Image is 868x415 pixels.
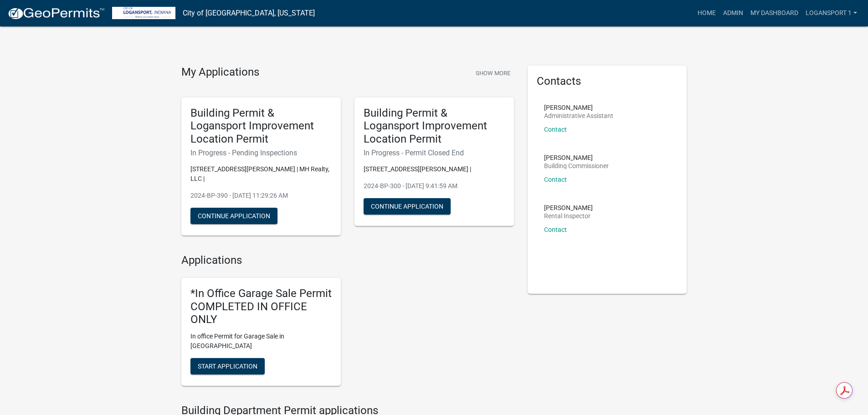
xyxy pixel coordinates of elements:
p: [PERSON_NAME] [544,205,593,211]
h4: Applications [181,254,514,267]
img: City of Logansport, Indiana [112,7,175,19]
p: [PERSON_NAME] [544,154,609,161]
p: Administrative Assistant [544,113,613,119]
h4: My Applications [181,66,259,79]
p: [PERSON_NAME] [544,104,613,111]
h5: Building Permit & Logansport Improvement Location Permit [364,107,505,146]
p: 2024-BP-390 - [DATE] 11:29:26 AM [190,191,332,200]
button: Show More [472,66,514,81]
a: Contact [544,126,567,133]
p: In office Permit for Garage Sale in [GEOGRAPHIC_DATA] [190,332,332,351]
a: Home [694,5,719,22]
a: Logansport 1 [802,5,861,22]
p: [STREET_ADDRESS][PERSON_NAME] | MH Realty, LLC | [190,164,332,184]
button: Continue Application [190,208,277,224]
h5: Contacts [537,75,678,88]
button: Continue Application [364,198,451,215]
a: My Dashboard [747,5,802,22]
h5: *In Office Garage Sale Permit COMPLETED IN OFFICE ONLY [190,287,332,326]
p: [STREET_ADDRESS][PERSON_NAME] | [364,164,505,174]
p: Rental Inspector [544,213,593,219]
p: Building Commissioner [544,163,609,169]
h5: Building Permit & Logansport Improvement Location Permit [190,107,332,146]
h6: In Progress - Pending Inspections [190,149,332,157]
a: Admin [719,5,747,22]
p: 2024-BP-300 - [DATE] 9:41:59 AM [364,181,505,191]
button: Start Application [190,358,265,374]
span: Start Application [198,363,257,370]
a: Contact [544,226,567,233]
a: City of [GEOGRAPHIC_DATA], [US_STATE] [183,5,315,21]
a: Contact [544,176,567,183]
h6: In Progress - Permit Closed End [364,149,505,157]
